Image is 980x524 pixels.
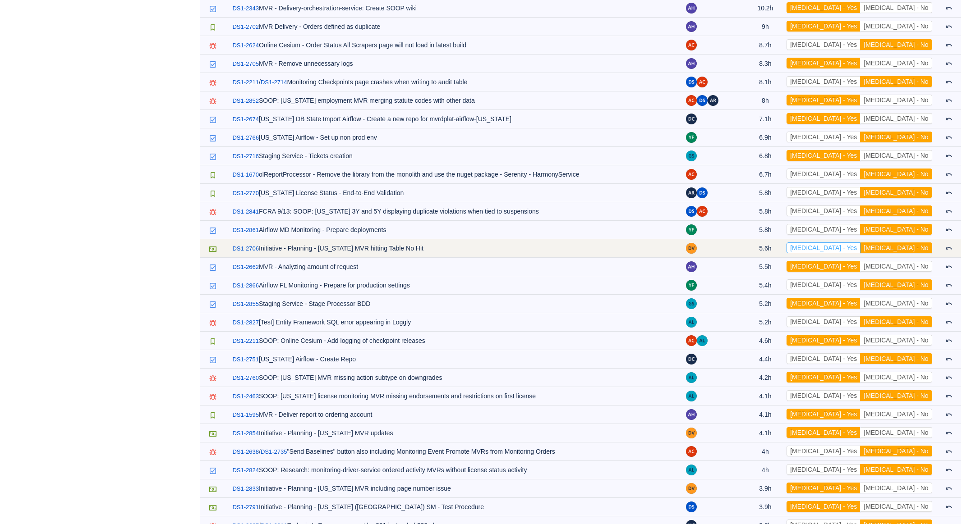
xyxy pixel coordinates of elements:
[261,78,287,87] a: DS1-2714
[232,503,259,512] a: DS1-2791
[686,261,697,272] img: AH
[209,264,216,271] img: 10618
[228,128,681,147] td: [US_STATE] Airflow - Set up non prod env
[787,224,860,235] button: [MEDICAL_DATA] - Yes
[209,301,216,308] img: 10618
[860,187,932,198] button: [MEDICAL_DATA] - No
[232,263,259,272] a: DS1-2662
[860,390,932,401] button: [MEDICAL_DATA] - No
[232,23,259,32] a: DS1-2702
[749,406,782,424] td: 4.1h
[787,113,860,124] button: [MEDICAL_DATA] - Yes
[697,206,708,217] img: AC
[232,189,259,198] a: DS1-2770
[749,350,782,369] td: 4.4h
[686,40,697,50] img: AC
[787,132,860,142] button: [MEDICAL_DATA] - Yes
[209,135,216,142] img: 10618
[860,279,932,290] button: [MEDICAL_DATA] - No
[787,316,860,327] button: [MEDICAL_DATA] - Yes
[860,39,932,50] button: [MEDICAL_DATA] - No
[860,261,932,272] button: [MEDICAL_DATA] - No
[860,58,932,68] button: [MEDICAL_DATA] - No
[686,169,697,180] img: AC
[787,21,860,32] button: [MEDICAL_DATA] - Yes
[209,116,216,123] img: 10618
[749,221,782,239] td: 5.8h
[232,78,259,87] a: DS1-2211
[749,295,782,313] td: 5.2h
[787,2,860,13] button: [MEDICAL_DATA] - Yes
[686,335,697,346] img: AC
[787,483,860,493] button: [MEDICAL_DATA] - Yes
[228,387,681,406] td: SOOP: [US_STATE] license monitoring MVR missing endorsements and restrictions on first license
[228,332,681,350] td: SOOP: Online Cesium - Add logging of checkpoint releases
[787,372,860,383] button: [MEDICAL_DATA] - Yes
[209,375,216,382] img: 10603
[232,392,259,401] a: DS1-2463
[209,190,216,197] img: 10615
[697,335,708,346] img: AL
[686,3,697,14] img: AH
[860,169,932,179] button: [MEDICAL_DATA] - No
[209,356,216,364] img: 10618
[232,300,259,309] a: DS1-2855
[209,467,216,474] img: 10618
[228,221,681,239] td: Airflow MD Monitoring - Prepare deployments
[686,206,697,217] img: DS
[228,165,681,184] td: olReportProcessor - Remove the library from the monolith and use the nuget package - Serenity - H...
[787,464,860,475] button: [MEDICAL_DATA] - Yes
[749,332,782,350] td: 4.6h
[860,150,932,161] button: [MEDICAL_DATA] - No
[749,498,782,516] td: 3.9h
[749,258,782,276] td: 5.5h
[261,447,287,456] a: DS1-2735
[228,18,681,36] td: MVR Delivery - Orders defined as duplicate
[686,298,697,309] img: GS
[686,150,697,161] img: GS
[860,427,932,438] button: [MEDICAL_DATA] - No
[787,187,860,198] button: [MEDICAL_DATA] - Yes
[697,95,708,106] img: DS
[787,169,860,179] button: [MEDICAL_DATA] - Yes
[228,442,681,461] td: "Send Baselines" button also including Monitoring Event Promote MVRs from Monitoring Orders
[232,447,259,456] a: DS1-2638
[228,369,681,387] td: SOOP: [US_STATE] MVR missing action subtype on downgrades
[209,61,216,68] img: 10618
[232,410,259,419] a: DS1-1595
[686,501,697,512] img: DS
[860,483,932,493] button: [MEDICAL_DATA] - No
[228,406,681,424] td: MVR - Deliver report to ordering account
[860,224,932,235] button: [MEDICAL_DATA] - No
[209,338,216,345] img: 10615
[686,114,697,124] img: DC
[697,77,708,87] img: AC
[232,4,259,13] a: DS1-2343
[232,337,259,346] a: DS1-2211
[708,95,718,106] img: AR
[860,446,932,456] button: [MEDICAL_DATA] - No
[749,276,782,295] td: 5.4h
[787,409,860,419] button: [MEDICAL_DATA] - Yes
[749,239,782,258] td: 5.6h
[749,479,782,498] td: 3.9h
[209,98,216,105] img: 10603
[787,58,860,68] button: [MEDICAL_DATA] - Yes
[228,295,681,313] td: Staging Service - Stage Processor BDD
[228,202,681,221] td: FCRA 9/13: SOOP: [US_STATE] 3Y and 5Y displaying duplicate violations when tied to suspensions
[787,150,860,161] button: [MEDICAL_DATA] - Yes
[860,95,932,105] button: [MEDICAL_DATA] - No
[787,501,860,512] button: [MEDICAL_DATA] - Yes
[232,318,259,327] a: DS1-2827
[228,91,681,110] td: SOOP: [US_STATE] employment MVR merging statute codes with other data
[686,317,697,328] img: AL
[686,77,697,87] img: DS
[749,165,782,184] td: 6.7h
[787,279,860,290] button: [MEDICAL_DATA] - Yes
[787,242,860,253] button: [MEDICAL_DATA] - Yes
[228,110,681,128] td: [US_STATE] DB State Import Airflow - Create a new repo for mvrdplat-airflow-[US_STATE]
[232,281,259,290] a: DS1-2866
[749,184,782,202] td: 5.8h
[232,448,260,455] span: /
[228,55,681,73] td: MVR - Remove unnecessary logs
